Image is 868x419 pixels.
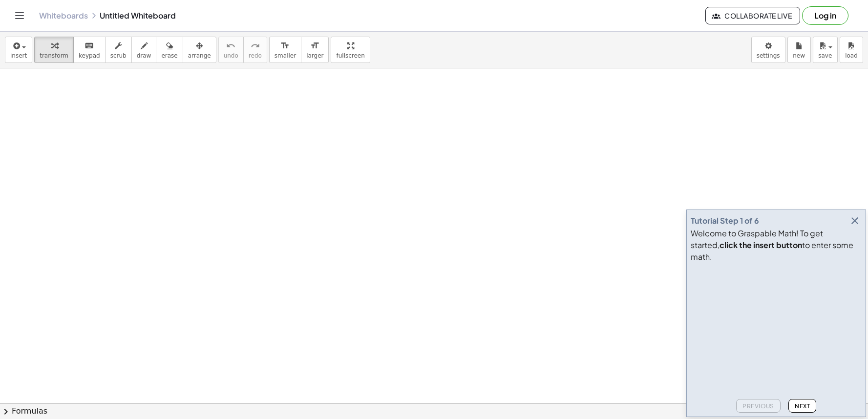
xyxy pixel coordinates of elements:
button: fullscreen [331,37,370,63]
button: draw [131,37,157,63]
button: Log in [802,6,848,25]
button: Next [788,399,816,413]
button: transform [34,37,74,63]
button: new [787,37,811,63]
span: draw [137,52,151,59]
span: smaller [275,52,296,59]
a: Whiteboards [39,11,88,21]
button: save [813,37,838,63]
span: Next [795,402,810,410]
button: Collaborate Live [705,7,800,24]
button: Toggle navigation [12,8,27,23]
span: larger [306,52,323,59]
div: Tutorial Step 1 of 6 [691,215,759,227]
button: keyboardkeypad [73,37,106,63]
i: keyboard [85,40,94,52]
button: scrub [105,37,132,63]
i: redo [251,40,260,52]
button: insert [5,37,32,63]
button: arrange [183,37,216,63]
span: new [793,52,805,59]
button: erase [156,37,183,63]
i: undo [226,40,235,52]
i: format_size [310,40,319,52]
span: erase [161,52,177,59]
span: keypad [79,52,100,59]
span: Collaborate Live [714,11,792,20]
button: redoredo [243,37,267,63]
span: insert [10,52,27,59]
div: Welcome to Graspable Math! To get started, to enter some math. [691,228,862,263]
span: undo [224,52,238,59]
span: arrange [188,52,211,59]
span: save [818,52,832,59]
span: scrub [110,52,127,59]
button: settings [751,37,785,63]
button: format_sizelarger [301,37,329,63]
span: load [845,52,858,59]
span: settings [757,52,780,59]
button: load [840,37,863,63]
span: fullscreen [336,52,364,59]
i: format_size [280,40,290,52]
span: transform [40,52,68,59]
b: click the insert button [720,240,802,250]
button: undoundo [218,37,244,63]
button: format_sizesmaller [269,37,301,63]
span: redo [249,52,262,59]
